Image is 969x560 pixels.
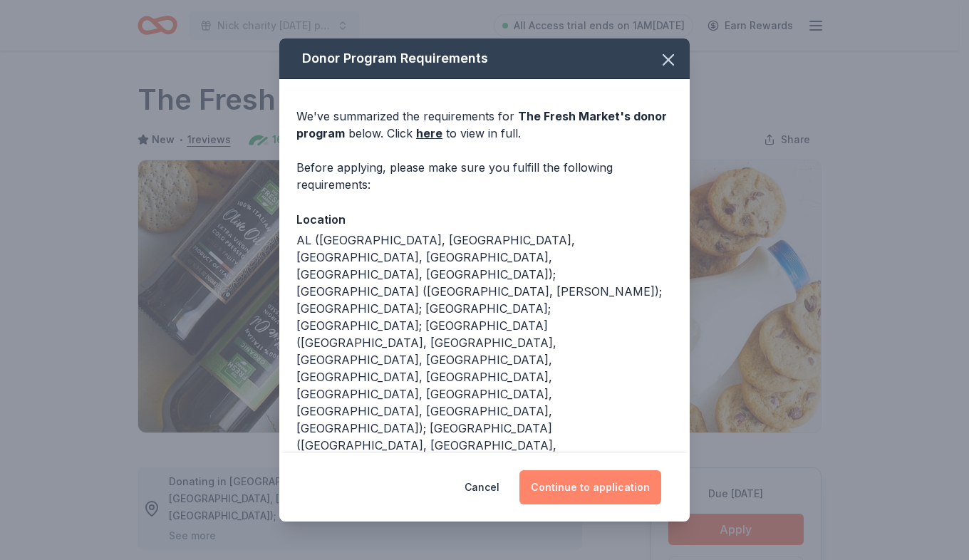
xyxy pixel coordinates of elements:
[279,38,690,79] div: Donor Program Requirements
[416,125,442,142] a: here
[296,159,673,193] div: Before applying, please make sure you fulfill the following requirements:
[296,210,673,229] div: Location
[296,108,673,142] div: We've summarized the requirements for below. Click to view in full.
[465,470,499,504] button: Cancel
[519,470,661,504] button: Continue to application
